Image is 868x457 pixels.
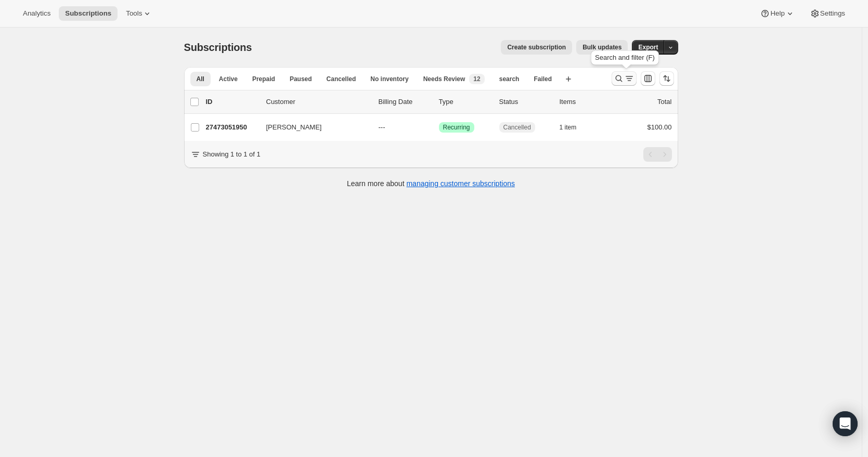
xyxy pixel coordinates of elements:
button: Create new view [560,72,577,86]
span: Subscriptions [184,42,252,53]
a: managing customer subscriptions [406,179,515,188]
span: 1 item [560,123,577,132]
p: ID [206,97,258,107]
span: Create subscription [507,43,566,51]
span: Tools [126,9,142,18]
button: Export [632,40,664,55]
span: Bulk updates [582,43,621,51]
span: $100.00 [647,123,672,131]
span: Settings [820,9,845,18]
span: 12 [473,75,480,83]
button: [PERSON_NAME] [260,119,364,136]
p: Billing Date [379,97,431,107]
span: search [499,75,520,83]
p: Status [499,97,551,107]
span: [PERSON_NAME] [266,122,322,133]
span: Cancelled [327,75,356,83]
span: All [197,75,204,83]
p: Customer [266,97,370,107]
div: 27473051950[PERSON_NAME]---SuccessRecurringCancelled1 item$100.00 [206,120,672,135]
span: Export [638,43,658,51]
span: Help [770,9,784,18]
nav: Pagination [643,147,672,162]
button: Subscriptions [59,6,118,21]
span: Subscriptions [65,9,111,18]
span: Cancelled [503,123,531,132]
span: --- [379,123,385,131]
div: Items [560,97,612,107]
p: 27473051950 [206,122,258,133]
span: Failed [534,75,552,83]
span: Prepaid [252,75,275,83]
div: Open Intercom Messenger [833,411,858,436]
span: Active [219,75,238,83]
button: Sort the results [659,71,674,86]
div: IDCustomerBilling DateTypeStatusItemsTotal [206,97,672,107]
button: Tools [120,6,159,21]
button: 1 item [560,120,588,135]
button: Customize table column order and visibility [641,71,655,86]
span: Needs Review [423,75,465,83]
button: Analytics [17,6,57,21]
button: Help [754,6,801,21]
p: Showing 1 to 1 of 1 [203,149,261,160]
p: Learn more about [347,178,515,189]
span: Analytics [23,9,50,18]
span: Paused [290,75,312,83]
button: Settings [804,6,851,21]
span: Recurring [443,123,470,132]
p: Total [657,97,671,107]
span: No inventory [370,75,408,83]
button: Create subscription [501,40,572,55]
button: Search and filter results [612,71,637,86]
div: Type [439,97,491,107]
button: Bulk updates [576,40,628,55]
